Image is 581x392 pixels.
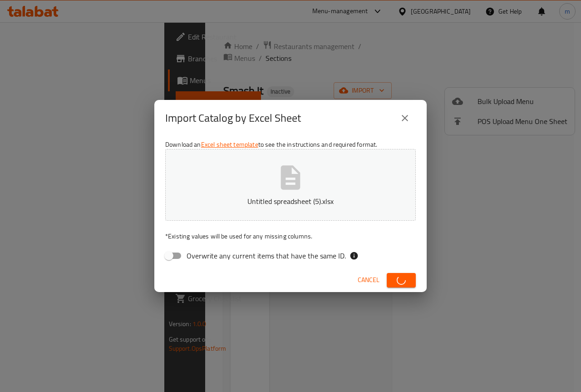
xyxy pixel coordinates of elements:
span: Overwrite any current items that have the same ID. [187,250,346,261]
div: Download an to see the instructions and required format. [154,136,427,268]
a: Excel sheet template [201,139,258,150]
span: Cancel [358,274,379,286]
button: Untitled spreadsheet (5).xlsx [165,149,416,221]
p: Untitled spreadsheet (5).xlsx [179,196,402,207]
button: close [394,107,416,129]
h2: Import Catalog by Excel Sheet [165,111,301,125]
svg: If the overwrite option isn't selected, then the items that match an existing ID will be ignored ... [350,251,359,260]
button: Cancel [354,272,383,288]
p: Existing values will be used for any missing columns. [165,232,416,241]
